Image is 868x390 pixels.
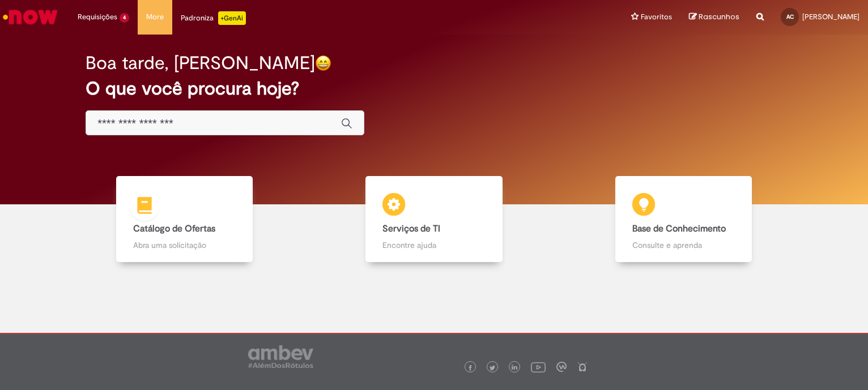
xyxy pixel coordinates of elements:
h2: Boa tarde, [PERSON_NAME] [86,53,315,73]
p: Encontre ajuda [382,239,485,251]
img: logo_footer_naosei.png [577,362,588,372]
img: ServiceNow [1,6,59,28]
b: Catálogo de Ofertas [133,223,215,234]
span: [PERSON_NAME] [802,12,860,22]
img: logo_footer_workplace.png [556,362,567,372]
a: Catálogo de Ofertas Abra uma solicitação [59,176,309,263]
span: Requisições [78,11,117,23]
span: Rascunhos [699,11,739,22]
a: Rascunhos [689,12,739,23]
img: logo_footer_youtube.png [531,359,546,374]
span: Favoritos [641,11,672,23]
p: +GenAi [218,11,246,25]
div: Padroniza [181,11,246,25]
p: Consulte e aprenda [632,239,735,251]
p: Abra uma solicitação [133,239,236,251]
img: logo_footer_twitter.png [490,365,495,371]
img: logo_footer_facebook.png [467,365,473,371]
a: Serviços de TI Encontre ajuda [309,176,559,263]
img: logo_footer_ambev_rotulo_gray.png [248,345,313,368]
b: Serviços de TI [382,223,440,234]
span: 4 [120,13,129,23]
img: logo_footer_linkedin.png [512,365,517,371]
a: Base de Conhecimento Consulte e aprenda [559,176,809,263]
span: More [146,11,164,23]
b: Base de Conhecimento [632,223,726,234]
span: AC [786,13,794,20]
img: happy-face.png [315,55,331,71]
h2: O que você procura hoje? [86,79,782,98]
